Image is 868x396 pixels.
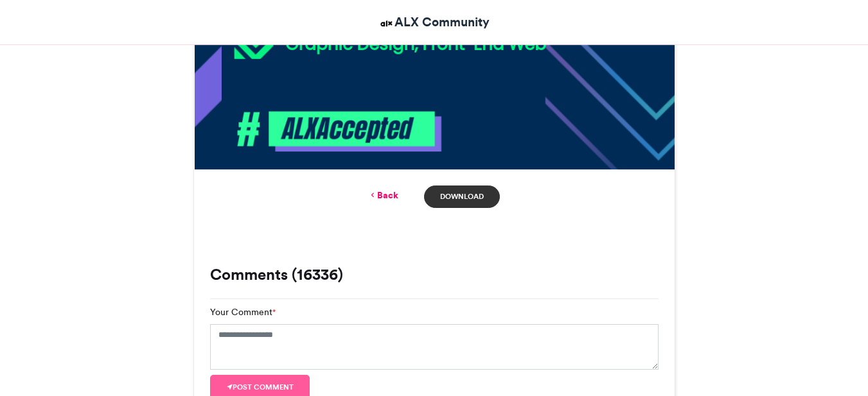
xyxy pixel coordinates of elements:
[210,267,659,282] h3: Comments (16336)
[210,306,276,319] label: Your Comment
[378,13,490,31] a: ALX Community
[378,15,394,31] img: ALX Community
[424,185,499,208] a: Download
[368,189,398,202] a: Back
